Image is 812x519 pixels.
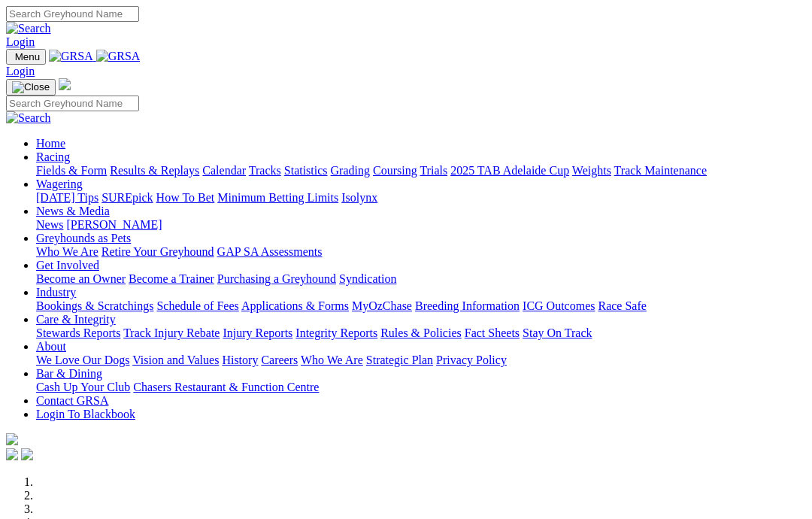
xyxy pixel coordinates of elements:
[222,354,258,366] a: History
[36,218,63,231] a: News
[36,164,806,178] div: Racing
[59,78,71,90] img: logo-grsa-white.png
[223,326,292,339] a: Injury Reports
[133,381,319,393] a: Chasers Restaurant & Function Centre
[36,245,806,259] div: Greyhounds as Pets
[6,22,51,35] img: Search
[217,272,336,285] a: Purchasing a Greyhound
[341,191,377,204] a: Isolynx
[436,354,507,366] a: Privacy Policy
[295,326,377,339] a: Integrity Reports
[156,299,238,312] a: Schedule of Fees
[36,340,66,353] a: About
[36,164,107,177] a: Fields & Form
[36,326,120,339] a: Stewards Reports
[301,354,363,366] a: Who We Are
[339,272,396,285] a: Syndication
[331,164,370,177] a: Grading
[523,299,595,312] a: ICG Outcomes
[241,299,349,312] a: Applications & Forms
[36,137,65,150] a: Home
[6,49,46,65] button: Toggle navigation
[36,354,129,366] a: We Love Our Dogs
[249,164,281,177] a: Tracks
[523,326,592,339] a: Stay On Track
[373,164,417,177] a: Coursing
[15,51,40,62] span: Menu
[36,354,806,367] div: About
[6,448,18,460] img: facebook.svg
[36,178,83,190] a: Wagering
[36,394,108,407] a: Contact GRSA
[614,164,707,177] a: Track Maintenance
[36,326,806,340] div: Care & Integrity
[598,299,646,312] a: Race Safe
[36,218,806,232] div: News & Media
[36,150,70,163] a: Racing
[66,218,162,231] a: [PERSON_NAME]
[36,408,135,420] a: Login To Blackbook
[21,448,33,460] img: twitter.svg
[36,272,126,285] a: Become an Owner
[6,6,139,22] input: Search
[36,259,99,272] a: Get Involved
[36,299,153,312] a: Bookings & Scratchings
[110,164,199,177] a: Results & Replays
[132,354,219,366] a: Vision and Values
[36,205,110,217] a: News & Media
[49,50,93,63] img: GRSA
[36,272,806,286] div: Get Involved
[36,232,131,244] a: Greyhounds as Pets
[36,191,806,205] div: Wagering
[415,299,520,312] a: Breeding Information
[36,245,98,258] a: Who We Are
[101,191,153,204] a: SUREpick
[465,326,520,339] a: Fact Sheets
[36,191,98,204] a: [DATE] Tips
[96,50,141,63] img: GRSA
[6,433,18,445] img: logo-grsa-white.png
[572,164,611,177] a: Weights
[129,272,214,285] a: Become a Trainer
[36,313,116,326] a: Care & Integrity
[202,164,246,177] a: Calendar
[6,65,35,77] a: Login
[366,354,433,366] a: Strategic Plan
[6,35,35,48] a: Login
[36,299,806,313] div: Industry
[380,326,462,339] a: Rules & Policies
[352,299,412,312] a: MyOzChase
[217,245,323,258] a: GAP SA Assessments
[450,164,569,177] a: 2025 TAB Adelaide Cup
[36,381,130,393] a: Cash Up Your Club
[420,164,447,177] a: Trials
[36,367,102,380] a: Bar & Dining
[123,326,220,339] a: Track Injury Rebate
[261,354,298,366] a: Careers
[217,191,338,204] a: Minimum Betting Limits
[36,286,76,299] a: Industry
[284,164,328,177] a: Statistics
[36,381,806,394] div: Bar & Dining
[156,191,215,204] a: How To Bet
[6,79,56,96] button: Toggle navigation
[6,96,139,111] input: Search
[6,111,51,125] img: Search
[101,245,214,258] a: Retire Your Greyhound
[12,81,50,93] img: Close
